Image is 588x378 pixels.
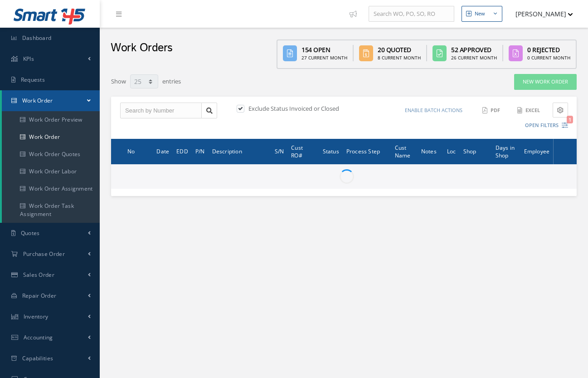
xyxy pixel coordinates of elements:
button: New [462,6,502,22]
div: 0 Current Month [527,54,570,61]
span: P/N [195,147,205,155]
span: Dashboard [22,34,52,42]
a: Work Order Preview [2,111,100,128]
span: Quotes [21,229,40,237]
span: Process Step [346,147,380,155]
span: Notes [421,147,437,155]
button: [PERSON_NAME] [507,5,573,23]
span: Cust Name [395,143,411,159]
div: 20 Quoted [378,45,421,54]
a: Work Order [2,128,100,146]
span: Status [323,147,339,155]
span: Work Order [22,97,53,104]
a: Work Order Assignment [2,180,100,197]
span: Employee [524,147,550,155]
label: Exclude Status Invoiced or Closed [246,104,339,113]
span: Inventory [24,313,49,320]
a: Work Order [2,90,100,111]
div: 0 Rejected [527,45,570,54]
label: Show [111,74,126,86]
span: S/N [275,147,284,155]
div: 52 Approved [451,45,497,54]
span: 1 [567,116,573,123]
div: New [475,10,485,18]
button: Excel [513,103,546,118]
h2: Work Orders [111,41,173,55]
button: Open Filters1 [517,118,568,133]
div: Exclude Status Invoiced or Closed [235,104,344,115]
span: Days in Shop [496,143,515,159]
div: 8 Current Month [378,54,421,61]
div: 27 Current Month [301,54,347,61]
button: PDF [478,103,506,118]
span: KPIs [23,55,34,63]
span: Description [212,147,242,155]
span: Loc [447,147,456,155]
label: entries [162,74,181,86]
span: Date [156,147,169,155]
span: Capabilities [22,354,53,362]
button: Enable batch actions [396,103,471,118]
span: Repair Order [22,292,57,299]
a: New Work Order [514,74,577,90]
div: 26 Current Month [451,54,497,61]
a: Work Order Quotes [2,146,100,163]
a: Work Order Task Assignment [2,197,100,223]
span: No [127,147,135,155]
span: Cust RO# [291,143,303,159]
span: Sales Order [23,271,54,279]
span: Requests [21,76,45,83]
div: 154 Open [301,45,347,54]
span: Accounting [24,334,53,341]
span: EDD [176,147,188,155]
span: Purchase Order [23,250,65,258]
span: Shop [463,147,476,155]
input: Search by Number [120,103,202,119]
input: Search WO, PO, SO, RO [369,6,454,22]
a: Work Order Labor [2,163,100,180]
